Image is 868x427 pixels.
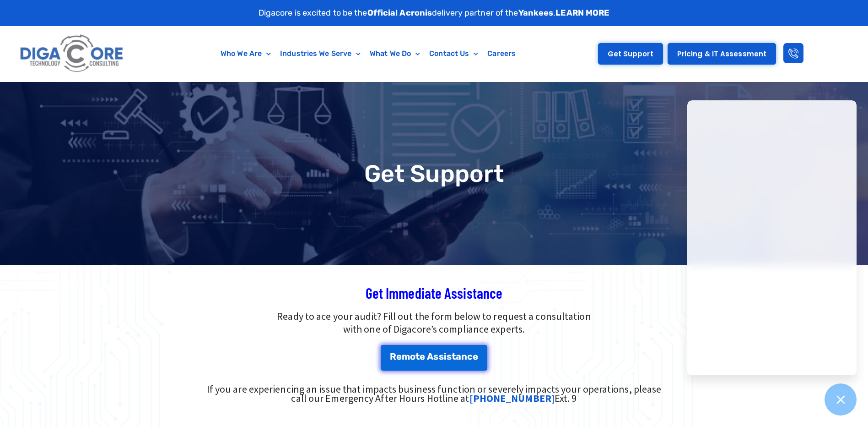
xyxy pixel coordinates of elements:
[427,352,433,361] span: A
[415,352,420,361] span: t
[444,352,447,361] span: i
[473,352,478,361] span: e
[410,352,415,361] span: o
[200,384,669,403] div: If you are experiencing an issue that impacts business function or severely impacts your operatio...
[467,352,473,361] span: c
[433,352,438,361] span: s
[469,392,555,405] a: [PHONE_NUMBER]
[677,50,766,57] span: Pricing & IT Assessment
[367,8,432,18] strong: Official Acronis
[5,162,863,186] h1: Get Support
[275,43,365,64] a: Industries We Serve
[608,50,653,57] span: Get Support
[420,352,425,361] span: e
[141,310,727,336] p: Ready to ace your audit? Fill out the form below to request a consultation with one of Digacore’s...
[456,352,461,361] span: a
[390,352,396,361] span: R
[17,31,127,77] img: Digacore logo 1
[461,352,467,361] span: n
[668,43,776,65] a: Pricing & IT Assessment
[598,43,663,65] a: Get Support
[216,43,275,64] a: Who We Are
[483,43,520,64] a: Careers
[366,284,502,301] span: Get Immediate Assistance
[447,352,452,361] span: s
[555,8,609,18] a: LEARN MORE
[439,352,444,361] span: s
[365,43,425,64] a: What We Do
[171,43,566,64] nav: Menu
[396,352,402,361] span: e
[259,7,610,19] p: Digacore is excited to be the delivery partner of the .
[425,43,483,64] a: Contact Us
[452,352,456,361] span: t
[687,100,857,375] iframe: Chatgenie Messenger
[381,345,488,371] a: Remote Assistance
[518,8,554,18] strong: Yankees
[402,352,410,361] span: m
